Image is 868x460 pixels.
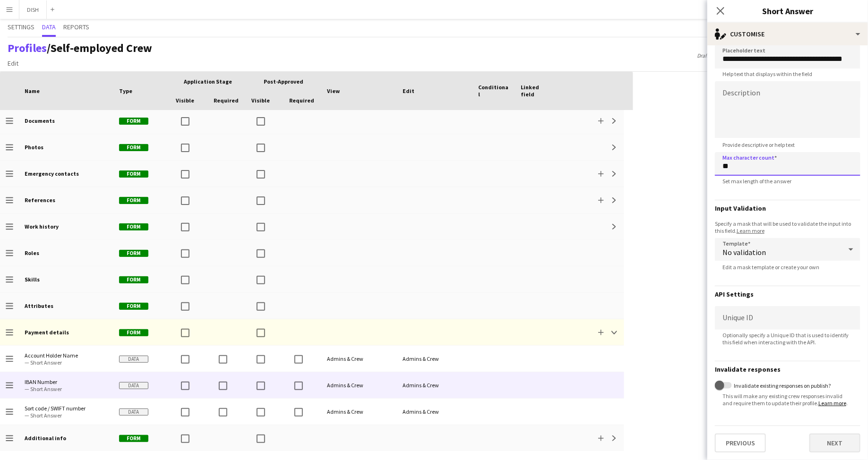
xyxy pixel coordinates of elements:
[715,70,820,77] span: Help text that displays within the field
[25,359,108,366] span: — Short Answer
[692,52,769,59] span: Draft saved at [DATE] 5:23pm
[25,196,55,204] b: References
[289,97,314,104] span: Required
[715,264,827,271] span: Edit a mask template or create your own
[25,405,108,412] span: Sort code / SWIFT number
[63,24,89,30] span: Reports
[119,329,148,336] span: Form
[119,409,148,416] span: Data
[25,434,66,442] b: Additional info
[25,302,53,309] b: Attributes
[25,378,108,385] span: IBAN Number
[251,97,270,104] span: Visible
[327,87,340,94] span: View
[25,117,55,124] b: Documents
[119,170,148,178] span: Form
[25,223,59,230] b: Work history
[397,346,473,372] div: Admins & Crew
[521,84,552,98] span: Linked field
[51,41,152,55] span: Self-employed Crew
[809,434,860,452] button: Next
[8,41,47,55] a: Profiles
[715,220,860,234] span: Specify a mask that will be used to validate the input into this field.
[707,5,868,17] h3: Short Answer
[119,356,148,363] span: Data
[715,392,860,407] span: This will make any existing crew responses invalid and require them to update their profile. .
[4,57,22,69] a: Edit
[119,382,148,389] span: Data
[176,97,194,104] span: Visible
[321,399,397,425] div: Admins & Crew
[25,144,43,151] b: Photos
[8,59,18,68] span: Edit
[397,372,473,398] div: Admins & Crew
[25,249,39,256] b: Roles
[119,250,148,257] span: Form
[25,170,79,177] b: Emergency contacts
[397,399,473,425] div: Admins & Crew
[818,400,846,407] a: Learn more
[119,197,148,204] span: Form
[19,0,47,19] button: DISH
[715,365,860,374] h3: Invalidate responses
[715,178,799,185] span: Set max length of the answer
[722,247,766,257] span: No validation
[25,329,69,336] b: Payment details
[737,227,765,234] a: Learn more
[25,352,108,359] span: Account Holder Name
[25,87,40,94] span: Name
[25,412,108,419] span: — Short Answer
[264,78,303,85] span: Post-Approved
[119,223,148,230] span: Form
[42,24,56,30] span: Data
[715,332,860,346] span: Optionally specify a Unique ID that is used to identify this field when interacting with the API.
[25,385,108,392] span: — Short Answer
[119,118,148,125] span: Form
[25,276,40,283] b: Skills
[8,41,152,55] h1: /
[119,435,148,442] span: Form
[707,23,868,45] div: Customise
[119,303,148,310] span: Form
[8,24,34,30] span: Settings
[715,434,766,452] button: Previous
[478,84,509,98] span: Conditional
[119,276,148,283] span: Form
[321,346,397,372] div: Admins & Crew
[715,290,860,298] h3: API Settings
[321,372,397,398] div: Admins & Crew
[214,97,239,104] span: Required
[732,382,831,389] label: Invalidate existing responses on publish?
[403,87,414,94] span: Edit
[715,141,802,148] span: Provide descriptive or help text
[119,87,132,94] span: Type
[184,78,232,85] span: Application stage
[715,204,860,213] h3: Input Validation
[119,144,148,151] span: Form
